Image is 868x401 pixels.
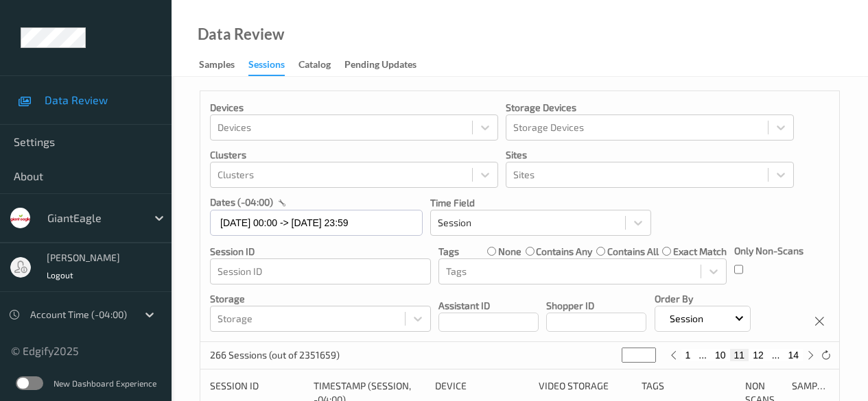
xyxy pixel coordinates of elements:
p: Session ID [210,245,431,258]
label: contains any [536,245,592,258]
button: 1 [681,349,695,361]
p: Sites [506,148,794,162]
p: Tags [438,245,459,258]
label: contains all [607,245,659,258]
label: none [498,245,521,258]
p: Shopper ID [546,299,646,313]
button: 14 [784,349,803,361]
p: 266 Sessions (out of 2351659) [210,348,340,362]
p: Clusters [210,148,498,162]
p: Devices [210,101,498,114]
div: Data Review [198,27,284,41]
button: 10 [711,349,730,361]
p: Order By [655,292,751,306]
button: ... [768,349,784,361]
div: Samples [199,58,235,75]
a: Samples [199,56,248,75]
p: Only Non-Scans [734,244,804,258]
label: exact match [673,245,727,258]
a: Catalog [298,56,344,75]
a: Sessions [248,56,298,76]
div: Sessions [248,58,285,76]
button: ... [694,349,711,361]
p: Assistant ID [438,299,539,313]
p: Time Field [430,196,651,210]
p: Session [665,312,708,326]
p: Storage [210,292,431,306]
p: dates (-04:00) [210,195,273,209]
p: Storage Devices [506,101,794,114]
div: Catalog [298,58,331,75]
button: 12 [749,349,768,361]
button: 11 [730,349,749,361]
div: Pending Updates [344,58,417,75]
a: Pending Updates [344,56,430,75]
